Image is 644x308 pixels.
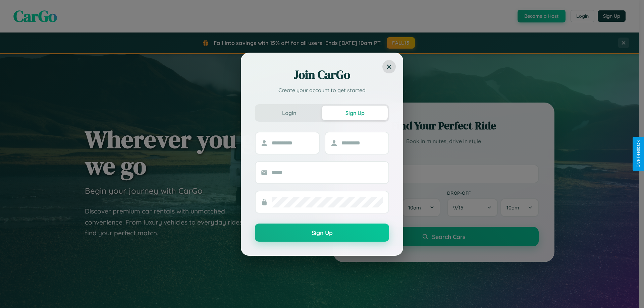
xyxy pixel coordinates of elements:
div: Give Feedback [636,140,641,168]
h2: Join CarGo [255,67,389,83]
p: Create your account to get started [255,86,389,94]
button: Sign Up [322,106,388,120]
button: Login [256,106,322,120]
button: Sign Up [255,224,389,242]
